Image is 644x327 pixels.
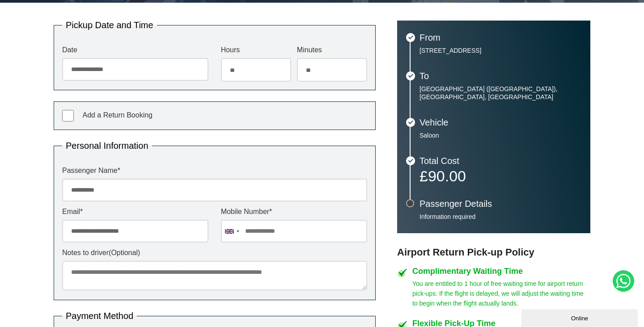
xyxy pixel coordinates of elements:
span: 90.00 [428,168,466,184]
p: You are entitled to 1 hour of free waiting time for airport return pick-ups. If the flight is del... [412,279,590,308]
h3: Vehicle [419,118,581,127]
label: Date [62,46,208,54]
div: United Kingdom: +44 [221,220,242,242]
h3: Passenger Details [419,199,581,208]
p: £ [419,170,581,182]
input: Add a Return Booking [62,110,74,122]
iframe: chat widget [521,307,640,327]
label: Notes to driver [62,249,367,256]
span: Add a Return Booking [82,111,153,119]
span: (Optional) [109,249,140,256]
h3: To [419,71,581,80]
label: Mobile Number [221,208,367,215]
legend: Pickup Date and Time [62,21,157,29]
label: Minutes [297,46,367,54]
p: [GEOGRAPHIC_DATA] ([GEOGRAPHIC_DATA]), [GEOGRAPHIC_DATA], [GEOGRAPHIC_DATA] [419,85,581,101]
p: Information required [419,213,581,221]
p: Saloon [419,131,581,139]
p: [STREET_ADDRESS] [419,46,581,54]
h3: Total Cost [419,156,581,165]
h3: From [419,33,581,42]
legend: Personal Information [62,141,152,150]
label: Hours [221,46,291,54]
h3: Airport Return Pick-up Policy [397,247,590,258]
label: Email [62,208,208,215]
legend: Payment Method [62,311,137,320]
h4: Complimentary Waiting Time [412,267,590,275]
label: Passenger Name [62,167,367,174]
